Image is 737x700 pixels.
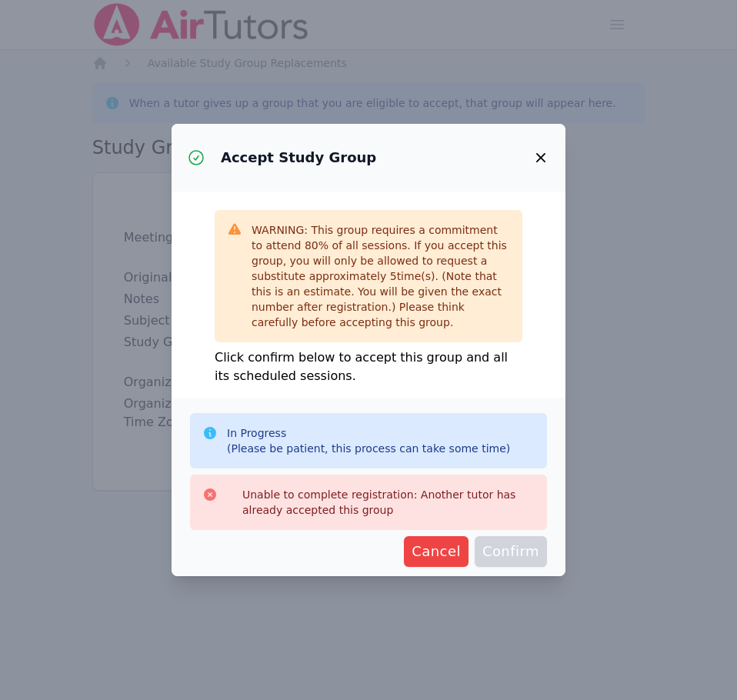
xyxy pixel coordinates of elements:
[227,425,510,456] div: In Progress (Please be patient, this process can take some time)
[221,148,376,167] h3: Accept Study Group
[242,487,535,518] p: Unable to complete registration: Another tutor has already accepted this group
[482,541,539,562] span: Confirm
[475,536,547,567] button: Confirm
[215,348,522,385] p: Click confirm below to accept this group and all its scheduled sessions.
[404,536,469,567] button: Cancel
[412,541,461,562] span: Cancel
[252,222,510,330] div: WARNING: This group requires a commitment to attend 80 % of all sessions. If you accept this grou...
